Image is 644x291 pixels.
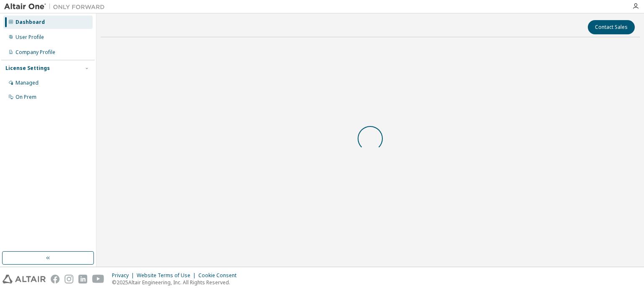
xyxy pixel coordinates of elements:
[5,65,50,72] div: License Settings
[3,275,46,283] img: altair_logo.svg
[198,272,241,279] div: Cookie Consent
[137,272,198,279] div: Website Terms of Use
[16,94,36,100] div: On Prem
[588,20,635,34] button: Contact Sales
[112,279,241,286] p: © 2025 Altair Engineering, Inc. All Rights Reserved.
[16,19,45,26] div: Dashboard
[65,275,73,283] img: instagram.svg
[4,3,109,11] img: Altair One
[51,275,60,283] img: facebook.svg
[112,272,137,279] div: Privacy
[16,49,55,56] div: Company Profile
[16,80,39,86] div: Managed
[16,34,44,41] div: User Profile
[92,275,104,283] img: youtube.svg
[78,275,87,283] img: linkedin.svg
